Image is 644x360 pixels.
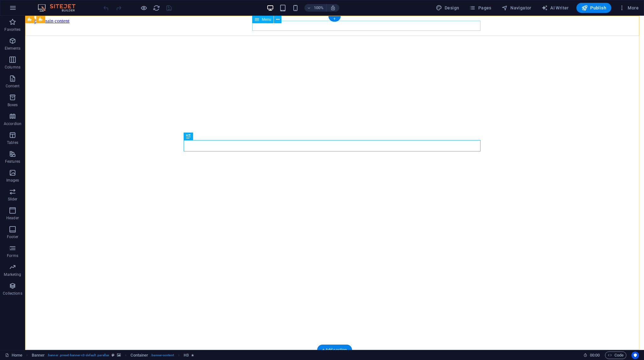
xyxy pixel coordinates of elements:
[539,3,571,13] button: AI Writer
[314,4,324,12] h6: 100%
[330,5,336,11] i: On resize automatically adjust zoom level to fit chosen device.
[317,345,352,355] div: + Add section
[153,4,160,12] button: reload
[433,3,462,13] button: Design
[191,353,194,357] i: Element contains an animation
[8,197,18,202] p: Slider
[5,46,21,51] p: Elements
[140,4,147,12] button: Click here to leave preview mode and continue editing
[583,352,600,359] h6: Session time
[4,27,20,32] p: Favorites
[32,352,45,359] span: Click to select. Double-click to edit
[328,16,341,22] div: +
[7,140,18,145] p: Tables
[576,3,611,13] button: Publish
[5,352,22,359] a: Click to cancel selection. Double-click to open Pages
[619,5,639,11] span: More
[6,84,19,89] p: Content
[4,272,21,277] p: Marketing
[112,353,114,357] i: This element is a customizable preset
[3,291,22,296] p: Collections
[499,3,534,13] button: Navigator
[608,352,624,359] span: Code
[6,178,19,183] p: Images
[581,5,606,11] span: Publish
[3,3,44,8] a: Skip to main content
[436,5,459,11] span: Design
[130,352,148,359] span: Click to select. Double-click to edit
[153,4,160,12] i: Reload page
[467,3,494,13] button: Pages
[616,3,641,13] button: More
[541,5,569,11] span: AI Writer
[594,353,595,357] span: :
[262,18,271,21] span: Menu
[5,159,20,164] p: Features
[433,3,462,13] div: Design (Ctrl+Alt+Y)
[151,352,174,359] span: . banner-content
[304,4,327,12] button: 100%
[36,4,83,12] img: Editor Logo
[590,352,600,359] span: 00 00
[7,234,18,239] p: Footer
[32,352,194,359] nav: breadcrumb
[7,253,18,258] p: Forms
[4,121,21,126] p: Accordion
[469,5,491,11] span: Pages
[8,102,18,107] p: Boxes
[6,215,19,221] p: Header
[631,352,639,359] button: Usercentrics
[117,353,121,357] i: This element contains a background
[184,352,189,359] span: Click to select. Double-click to edit
[47,352,109,359] span: . banner .preset-banner-v3-default .parallax
[605,352,626,359] button: Code
[5,65,20,70] p: Columns
[502,5,531,11] span: Navigator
